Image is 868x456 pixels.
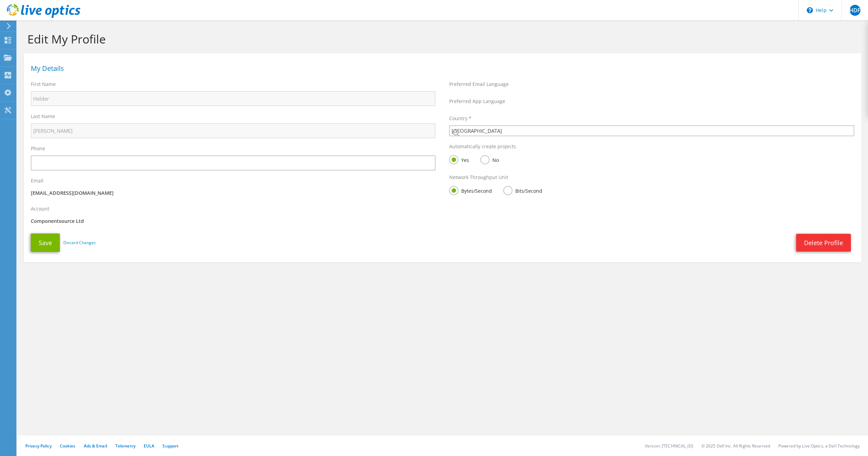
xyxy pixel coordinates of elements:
[27,32,854,46] h1: Edit My Profile
[31,217,436,225] p: Componentsource Ltd
[60,443,76,449] a: Cookies
[480,155,499,164] label: No
[449,174,508,181] label: Network Throughput Unit
[503,186,542,194] label: Bits/Second
[31,177,43,184] label: Email
[449,143,516,150] label: Automatically create projects
[63,239,96,246] a: Discard Changes
[84,443,107,449] a: Ads & Email
[31,81,56,88] label: First Name
[778,443,860,449] li: Powered by Live Optics, a Dell Technology
[31,233,60,252] button: Save
[163,443,179,449] a: Support
[31,189,436,197] p: [EMAIL_ADDRESS][DOMAIN_NAME]
[701,443,770,449] li: © 2025 Dell Inc. All Rights Reserved
[449,98,505,105] label: Preferred App Language
[144,443,154,449] a: EULA
[449,186,492,194] label: Bytes/Second
[31,205,49,212] label: Account
[645,443,693,449] li: Version: [TECHNICAL_ID]
[449,81,509,88] label: Preferred Email Language
[25,443,52,449] a: Privacy Policy
[796,234,851,252] a: Delete Profile
[850,5,860,16] span: HDF
[807,7,813,13] svg: \n
[31,65,851,72] h1: My Details
[449,115,471,122] label: Country *
[31,113,55,120] label: Last Name
[115,443,135,449] a: Telemetry
[449,155,469,164] label: Yes
[31,145,45,152] label: Phone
